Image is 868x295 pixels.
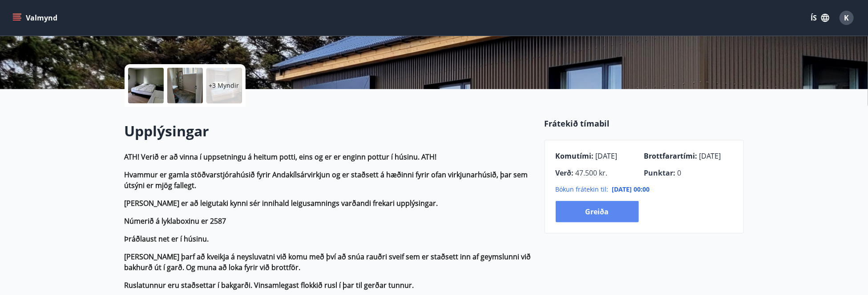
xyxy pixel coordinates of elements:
span: Bókun frátekin til : [556,185,609,194]
strong: [PERSON_NAME] þarf að kveikja á neysluvatni við komu með því að snúa rauðri sveif sem er staðsett... [125,252,531,272]
span: [DATE] [698,151,721,161]
strong: Ruslatunnur eru staðsettar í bakgarði. Vinsamlegast flokkið rusl í þar til gerðar tunnur. [125,280,414,290]
h2: Upplýsingar [125,121,534,141]
p: Punktar : [644,168,733,178]
strong: ATH! Verið er að vinna í uppsetningu á heitum potti, eins og er er enginn pottur í húsinu. ATH! [125,152,437,162]
strong: Hvammur er gamla stöðvarstjórahúsið fyrir Andakílsárvirkjun og er staðsett á hæðinni fyrir ofan v... [125,170,528,190]
p: Brottfarartími : [644,151,733,161]
p: Komutími : [556,151,644,161]
span: [DATE] [594,151,618,161]
span: 47.500 kr. [574,168,608,178]
span: [DATE] 00:00 [612,185,650,193]
p: +3 Myndir [209,81,239,90]
p: Verð : [556,168,644,178]
strong: Þráðlaust net er í húsinu. [125,234,209,244]
button: menu [11,10,61,26]
button: ÍS [806,10,834,26]
span: K [844,13,849,23]
strong: Númerið á lyklaboxinu er 2587 [125,216,226,226]
span: 0 [676,168,682,178]
button: Greiða [556,201,639,222]
button: K [836,7,857,29]
strong: [PERSON_NAME] er að leigutaki kynni sér innihald leigusamnings varðandi frekari upplýsingar. [125,198,438,208]
p: Frátekið tímabil [545,118,744,129]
